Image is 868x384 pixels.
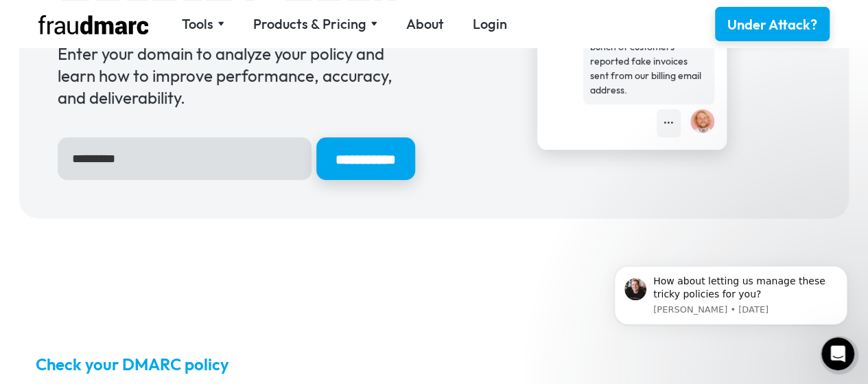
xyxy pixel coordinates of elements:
iframe: Intercom notifications message [594,249,868,377]
h5: Check your DMARC policy [36,353,832,375]
div: Enter your domain to analyze your policy and learn how to improve performance, accuracy, and deli... [58,43,415,109]
a: Under Attack? [715,7,830,41]
div: Products & Pricing [253,14,377,34]
form: Hero Sign Up Form [58,137,415,180]
div: Under Attack? [727,15,817,34]
div: Tools [182,14,213,34]
div: Tools [182,14,224,34]
div: ••• [664,116,674,131]
a: Login [473,14,507,34]
a: About [406,14,444,34]
iframe: Intercom live chat [821,337,854,370]
div: Products & Pricing [253,14,366,34]
div: Hey , do we not have a strict DMARC policy? A bunch of customers reported fake invoices sent from... [590,11,707,98]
